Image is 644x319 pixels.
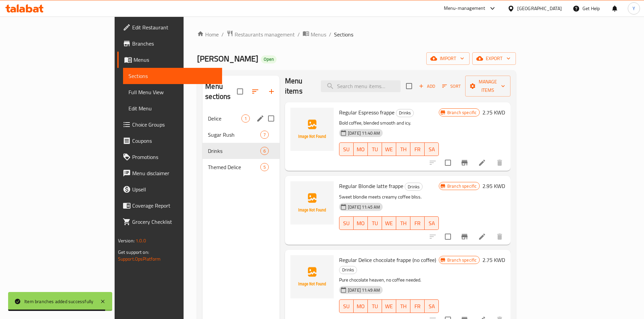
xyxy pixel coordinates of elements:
span: Regular Espresso frappe [339,107,395,117]
button: delete [492,229,508,245]
button: Branch-specific-item [456,229,473,245]
div: items [260,163,269,171]
button: SA [425,299,439,313]
span: Drinks [339,266,357,274]
div: [GEOGRAPHIC_DATA] [517,5,562,12]
span: Add [418,82,436,90]
a: Edit Menu [123,100,222,116]
span: Branch specific [445,109,479,116]
span: Drinks [405,183,422,191]
span: Restaurants management [235,30,295,38]
span: Get support on: [118,248,149,257]
button: MO [354,299,368,313]
span: TU [371,218,379,228]
span: Add item [416,81,438,91]
span: export [478,54,510,63]
li: / [329,30,331,38]
button: FR [410,299,425,313]
p: Bold coffee, blended smooth and icy. [339,119,439,127]
div: Drinks [396,109,414,117]
span: FR [413,144,422,154]
button: WE [382,299,396,313]
div: Drinks6 [202,143,280,159]
button: FR [410,216,425,230]
nav: Menu sections [202,108,280,178]
img: Regular Delice chocolate frappe (no coffee) [290,255,334,298]
button: import [426,52,470,65]
a: Menu disclaimer [117,165,222,181]
button: TU [368,142,382,156]
span: TH [399,301,408,311]
span: Coupons [132,137,217,145]
a: Edit menu item [478,233,486,241]
span: SA [427,144,436,154]
h6: 2.75 KWD [482,255,505,265]
span: Manage items [471,78,505,95]
span: Themed Delice [208,163,260,171]
button: Add [416,81,438,91]
button: WE [382,142,396,156]
h6: 2.95 KWD [482,181,505,191]
span: [DATE] 11:45 AM [345,204,383,210]
button: FR [410,142,425,156]
span: MO [356,144,365,154]
span: Sugar Rush [208,131,260,139]
span: FR [413,218,422,228]
span: MO [356,301,365,311]
div: items [260,147,269,155]
span: [PERSON_NAME] [197,51,258,66]
a: Sections [123,68,222,84]
a: Full Menu View [123,84,222,100]
span: Full Menu View [128,88,217,96]
a: Choice Groups [117,116,222,133]
span: FR [413,301,422,311]
button: WE [382,216,396,230]
button: MO [354,216,368,230]
button: TU [368,216,382,230]
div: Item branches added successfully [24,298,93,305]
a: Menus [117,52,222,68]
span: Sort [442,82,461,90]
span: Choice Groups [132,121,217,129]
a: Support.OpsPlatform [118,255,161,263]
span: Menu disclaimer [132,169,217,177]
span: 1 [242,115,249,122]
span: Drinks [208,147,260,155]
span: Y [633,5,635,12]
span: [DATE] 11:49 AM [345,287,383,293]
p: Pure chocolate heaven, no coffee needed. [339,276,439,284]
span: Drinks [396,109,413,117]
span: Select section [402,79,416,93]
span: Branch specific [445,257,479,263]
a: Menus [303,30,326,39]
h2: Menu items [285,76,313,96]
span: Coverage Report [132,202,217,210]
div: Themed Delice5 [202,159,280,175]
span: WE [385,301,393,311]
button: SU [339,299,354,313]
span: SU [342,218,351,228]
span: Menus [311,30,326,38]
span: Sort sections [247,83,263,100]
span: TH [399,218,408,228]
span: Sort items [438,81,465,91]
button: TH [396,216,410,230]
span: Select to update [441,230,455,244]
img: Regular Espresso frappe [290,108,334,151]
p: Sweet blondie meets creamy coffee bliss. [339,193,439,201]
span: 6 [261,148,268,154]
span: import [432,54,464,63]
span: Sections [334,30,353,38]
span: Regular Blondie latte frappe [339,181,403,191]
a: Upsell [117,181,222,197]
div: Menu-management [444,4,485,12]
span: Regular Delice chocolate frappe (no coffee) [339,255,436,265]
span: Grocery Checklist [132,218,217,226]
div: Drinks [405,183,423,191]
button: Manage items [465,76,510,97]
a: Coupons [117,133,222,149]
span: TU [371,301,379,311]
div: Sugar Rush7 [202,127,280,143]
span: Version: [118,236,135,245]
span: 7 [261,132,268,138]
